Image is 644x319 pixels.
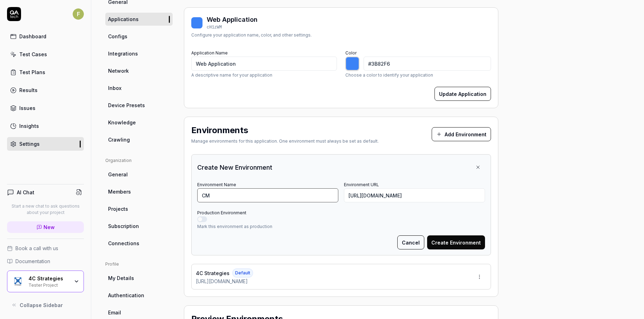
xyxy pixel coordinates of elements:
[7,119,84,133] a: Insights
[105,157,173,164] div: Organization
[232,268,253,278] span: Default
[427,235,485,249] button: Create Environment
[105,261,173,267] div: Profile
[108,240,139,247] span: Connections
[108,50,138,57] span: Integrations
[105,99,173,112] a: Device Presets
[7,271,84,292] button: 4C Strategies Logo4C StrategiesTester Project
[7,101,84,115] a: Issues
[191,72,337,78] p: A descriptive name for your application
[7,203,84,216] p: Start a new chat to ask questions about your project
[105,306,173,319] a: Email
[197,163,272,172] h3: Create New Environment
[7,65,84,79] a: Test Plans
[19,33,46,40] div: Dashboard
[105,116,173,129] a: Knowledge
[19,51,47,58] div: Test Cases
[434,87,491,101] button: Update Application
[105,272,173,285] a: My Details
[17,189,34,196] h4: AI Chat
[28,282,69,287] div: Tester Project
[73,8,84,20] span: F
[108,84,121,92] span: Inbox
[344,182,379,187] label: Environment URL
[108,205,128,213] span: Projects
[197,210,246,215] label: Production Environment
[108,222,139,230] span: Subscription
[105,82,173,95] a: Inbox
[108,171,128,178] span: General
[108,102,145,109] span: Device Presets
[105,220,173,233] a: Subscription
[7,298,84,312] button: Collapse Sidebar
[108,274,134,282] span: My Details
[344,188,485,202] input: https://example.com
[12,275,24,288] img: 4C Strategies Logo
[191,32,312,38] div: Configure your application name, color, and other settings.
[19,140,40,148] div: Settings
[397,235,424,249] button: Cancel
[20,301,63,309] span: Collapse Sidebar
[108,188,131,195] span: Members
[105,47,173,60] a: Integrations
[28,275,69,282] div: 4C Strategies
[108,67,129,74] span: Network
[7,83,84,97] a: Results
[19,69,45,76] div: Test Plans
[191,50,228,56] label: Application Name
[191,124,248,137] h2: Environments
[197,188,338,202] input: Production, Staging, etc.
[108,136,130,143] span: Crawling
[197,223,485,230] p: Mark this environment as production
[196,278,248,285] span: [URL][DOMAIN_NAME]
[7,30,84,43] a: Dashboard
[7,221,84,233] a: New
[7,258,84,265] a: Documentation
[207,24,258,31] div: cH1zWM
[105,185,173,198] a: Members
[108,292,144,299] span: Authentication
[19,104,35,112] div: Issues
[105,133,173,146] a: Crawling
[108,15,139,23] span: Applications
[7,47,84,61] a: Test Cases
[19,122,39,130] div: Insights
[191,138,379,144] div: Manage environments for this application. One environment must always be set as default.
[19,86,38,94] div: Results
[7,245,84,252] a: Book a call with us
[44,223,55,231] span: New
[15,258,50,265] span: Documentation
[105,13,173,26] a: Applications
[105,168,173,181] a: General
[364,57,491,71] input: #3B82F6
[191,57,337,71] input: My Application
[432,127,491,141] button: Add Environment
[105,289,173,302] a: Authentication
[345,72,491,78] p: Choose a color to identify your application
[105,202,173,215] a: Projects
[105,237,173,250] a: Connections
[108,119,136,126] span: Knowledge
[105,30,173,43] a: Configs
[197,182,236,187] label: Environment Name
[73,7,84,21] button: F
[15,245,58,252] span: Book a call with us
[108,309,121,316] span: Email
[207,15,258,24] div: Web Application
[7,137,84,151] a: Settings
[345,50,357,56] label: Color
[196,269,230,277] span: 4C Strategies
[108,33,127,40] span: Configs
[105,64,173,77] a: Network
